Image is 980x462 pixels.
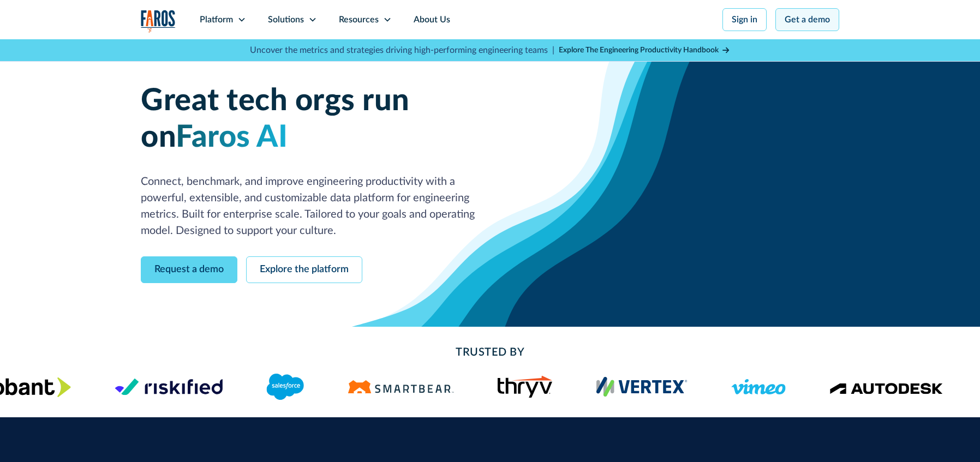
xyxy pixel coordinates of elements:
img: Vertex's logo [596,377,688,397]
h1: Great tech orgs run on [141,83,490,156]
a: Get a demo [775,8,839,31]
img: Logo of the CRM platform Salesforce. [266,374,304,400]
div: Resources [339,13,379,26]
img: Thryv's logo [498,376,553,398]
h2: Trusted By [228,344,752,361]
img: Logo of the risk management platform Riskified. [115,378,223,395]
a: Sign in [722,8,767,31]
div: Solutions [268,13,304,26]
img: Logo of the design software company Autodesk. [829,380,943,394]
a: Explore The Engineering Productivity Handbook [559,45,731,56]
span: Faros AI [176,122,288,153]
p: Connect, benchmark, and improve engineering productivity with a powerful, extensible, and customi... [141,173,490,239]
img: Logo of the analytics and reporting company Faros. [141,10,176,32]
img: Logo of the video hosting platform Vimeo. [731,379,786,394]
a: home [141,10,176,32]
img: Logo of the software testing platform SmartBear. [348,380,454,393]
a: Explore the platform [246,256,362,283]
div: Platform [200,13,233,26]
a: Request a demo [141,256,237,283]
p: Uncover the metrics and strategies driving high-performing engineering teams | [250,44,554,57]
div: Explore The Engineering Productivity Handbook [559,45,719,56]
